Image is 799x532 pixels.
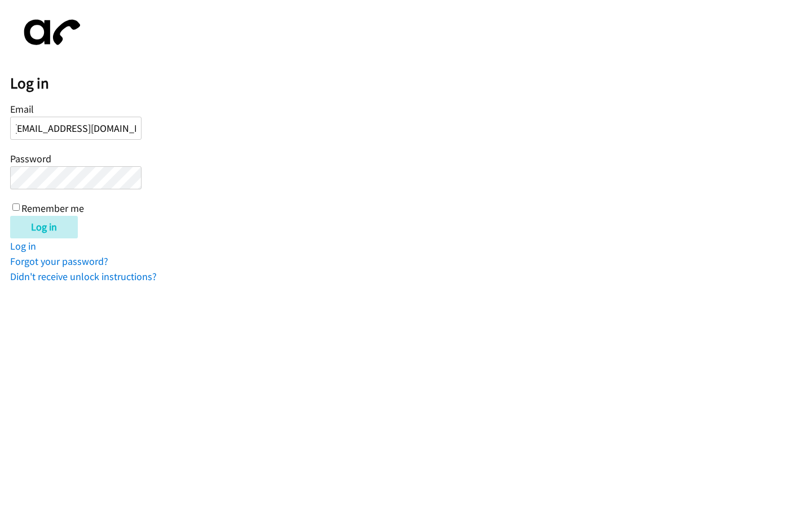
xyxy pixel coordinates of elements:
label: Email [10,103,34,116]
input: Log in [10,216,78,238]
a: Log in [10,240,36,252]
img: aphone-8a226864a2ddd6a5e75d1ebefc011f4aa8f32683c2d82f3fb0802fe031f96514.svg [10,10,89,55]
label: Remember me [21,202,84,215]
a: Forgot your password? [10,255,108,268]
a: Didn't receive unlock instructions? [10,270,157,283]
label: Password [10,152,51,165]
h2: Log in [10,74,799,93]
